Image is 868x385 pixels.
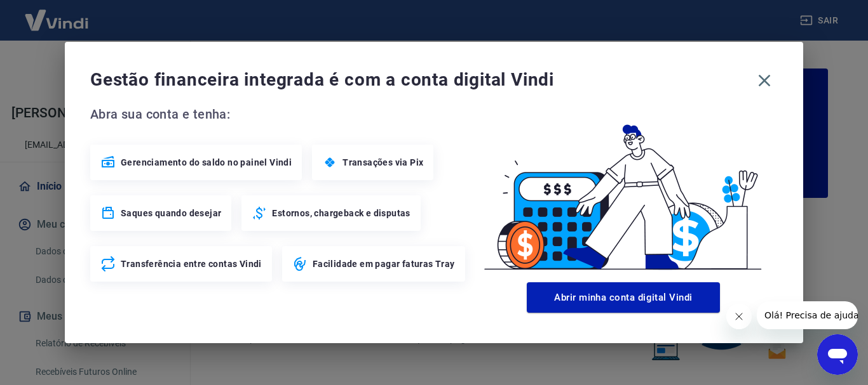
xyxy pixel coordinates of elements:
[313,258,455,270] span: Facilidade em pagar faturas Tray
[757,301,858,329] iframe: Mensagem da empresa
[726,304,752,329] iframe: Fechar mensagem
[121,156,292,169] span: Gerenciamento do saldo no painel Vindi
[342,156,423,169] span: Transações via Pix
[90,67,751,93] span: Gestão financeira integrada é com a conta digital Vindi
[121,258,262,270] span: Transferência entre contas Vindi
[527,282,720,313] button: Abrir minha conta digital Vindi
[272,207,410,219] span: Estornos, chargeback e disputas
[8,9,107,19] span: Olá! Precisa de ajuda?
[90,104,469,124] span: Abra sua conta e tenha:
[469,104,778,277] img: Good Billing
[121,207,221,219] span: Saques quando desejar
[817,334,858,375] iframe: Botão para abrir a janela de mensagens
